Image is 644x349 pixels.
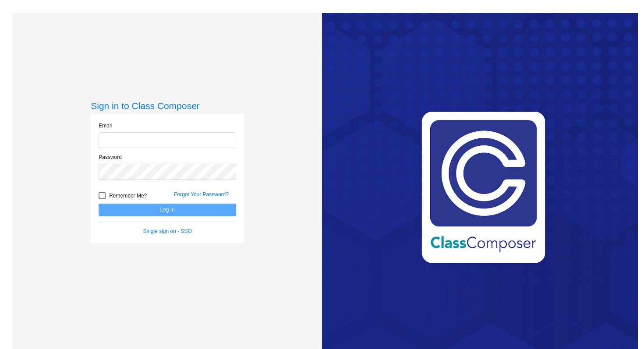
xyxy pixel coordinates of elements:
span: Remember Me? [109,190,147,201]
h3: Sign in to Class Composer [91,100,244,111]
a: Single sign on - SSO [143,228,192,234]
button: Log In [99,204,236,216]
label: Password [99,153,122,161]
a: Forgot Your Password? [174,191,229,197]
label: Email [99,122,112,130]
